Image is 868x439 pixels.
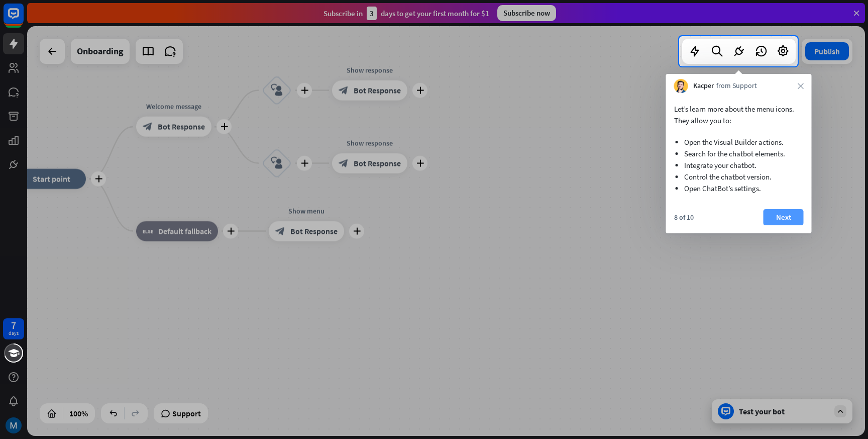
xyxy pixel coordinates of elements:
[684,171,794,183] li: Control the chatbot version.
[798,83,804,89] i: close
[693,81,714,91] span: Kacper
[764,209,804,225] button: Next
[684,159,794,171] li: Integrate your chatbot.
[684,148,794,159] li: Search for the chatbot elements.
[684,136,794,148] li: Open the Visual Builder actions.
[716,81,757,91] span: from Support
[674,213,694,222] div: 8 of 10
[8,4,38,34] button: Open LiveChat chat widget
[674,103,804,126] p: Let’s learn more about the menu icons. They allow you to:
[684,183,794,194] li: Open ChatBot’s settings.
